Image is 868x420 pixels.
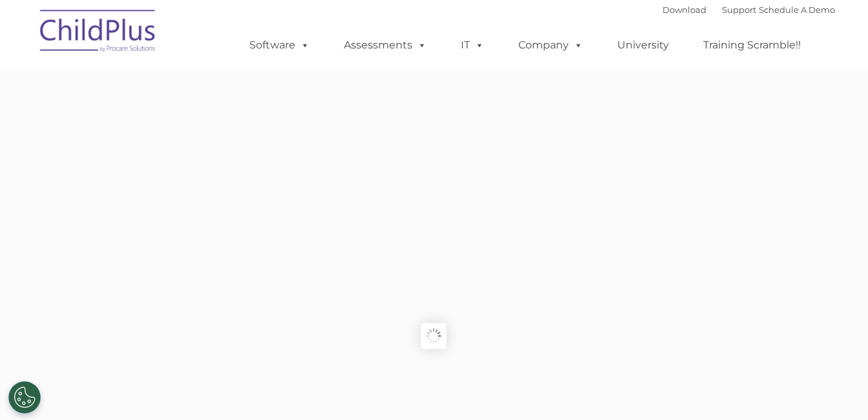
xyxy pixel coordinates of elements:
a: Training Scramble!! [690,32,814,58]
a: Support [722,5,756,15]
a: IT [448,32,497,58]
font: | [662,5,835,15]
a: Software [237,32,323,58]
a: Company [505,32,596,58]
a: University [604,32,682,58]
a: Download [662,5,706,15]
img: ChildPlus by Procare Solutions [34,1,163,65]
a: Assessments [331,32,439,58]
button: Cookies Settings [8,381,41,414]
a: Schedule A Demo [759,5,835,15]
